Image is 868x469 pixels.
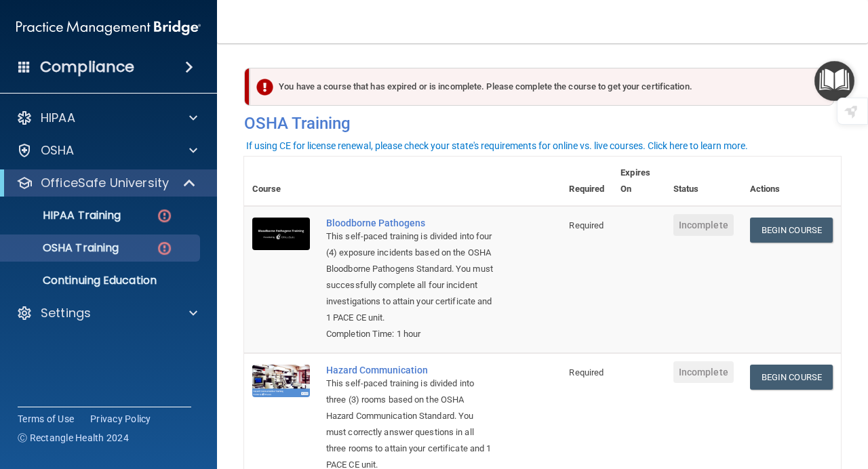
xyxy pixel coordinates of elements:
[9,209,121,222] p: HIPAA Training
[9,241,119,255] p: OSHA Training
[246,141,748,150] div: If using CE for license renewal, please check your state's requirements for online vs. live cours...
[9,274,194,287] p: Continuing Education
[814,61,854,101] button: Open Resource Center
[673,214,734,236] span: Incomplete
[742,157,841,206] th: Actions
[665,157,742,206] th: Status
[18,412,74,426] a: Terms of Use
[750,365,833,390] a: Begin Course
[244,139,750,152] button: If using CE for license renewal, please check your state's requirements for online vs. live cours...
[156,240,173,257] img: danger-circle.6113f641.png
[16,142,197,159] a: OSHA
[41,305,91,321] p: Settings
[326,365,493,375] a: Hazard Communication
[41,142,75,159] p: OSHA
[326,228,493,326] div: This self-paced training is divided into four (4) exposure incidents based on the OSHA Bloodborne...
[16,110,197,126] a: HIPAA
[256,79,273,96] img: exclamation-circle-solid-danger.72ef9ffc.png
[90,412,151,426] a: Privacy Policy
[569,220,604,230] span: Required
[800,375,852,427] iframe: Drift Widget Chat Controller
[244,114,841,133] h4: OSHA Training
[250,68,834,106] div: You have a course that has expired or is incomplete. Please complete the course to get your certi...
[16,305,197,321] a: Settings
[40,58,134,77] h4: Compliance
[750,218,833,243] a: Begin Course
[244,157,318,206] th: Course
[18,431,129,445] span: Ⓒ Rectangle Health 2024
[673,361,734,383] span: Incomplete
[569,367,604,378] span: Required
[16,175,197,191] a: OfficeSafe University
[326,326,493,342] div: Completion Time: 1 hour
[41,110,75,126] p: HIPAA
[561,157,612,206] th: Required
[612,157,665,206] th: Expires On
[156,207,173,224] img: danger-circle.6113f641.png
[41,175,169,191] p: OfficeSafe University
[326,218,493,228] a: Bloodborne Pathogens
[16,14,201,41] img: PMB logo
